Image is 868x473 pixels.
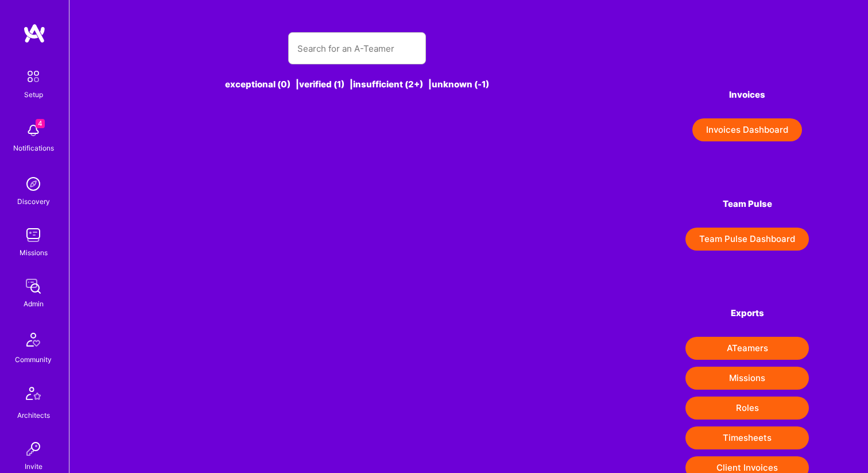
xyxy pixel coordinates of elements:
[685,228,809,251] button: Team Pulse Dashboard
[22,224,45,247] img: teamwork
[22,119,45,142] img: bell
[36,119,45,128] span: 4
[129,78,586,90] div: exceptional (0) | verified (1) | insufficient (2+) | unknown (-1)
[24,89,43,101] div: Setup
[23,23,46,44] img: logo
[24,298,44,310] div: Admin
[685,308,809,318] h4: Exports
[685,397,809,420] button: Roles
[22,172,45,195] img: discovery
[685,90,809,100] h4: Invoices
[685,367,809,390] button: Missions
[17,195,50,207] div: Discovery
[22,275,45,298] img: admin teamwork
[20,247,48,259] div: Missions
[17,409,50,421] div: Architects
[297,34,417,63] input: Search for an A-Teamer
[20,326,47,353] img: Community
[13,142,54,154] div: Notifications
[20,382,47,409] img: Architects
[685,118,809,141] a: Invoices Dashboard
[692,118,802,141] button: Invoices Dashboard
[25,460,42,472] div: Invite
[685,199,809,209] h4: Team Pulse
[21,64,45,89] img: setup
[685,426,809,449] button: Timesheets
[685,337,809,360] button: ATeamers
[22,437,45,460] img: Invite
[15,353,52,366] div: Community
